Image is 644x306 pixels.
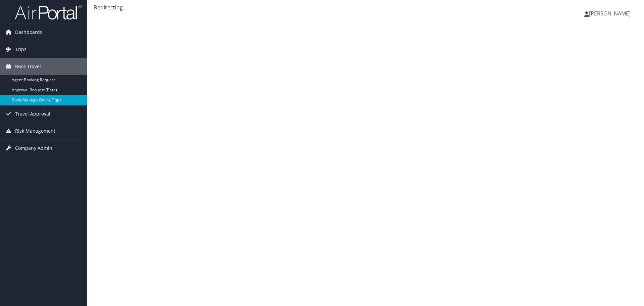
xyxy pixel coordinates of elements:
[584,3,637,24] a: [PERSON_NAME]
[15,4,82,20] img: airportal-logo.png
[15,24,42,41] span: Dashboards
[15,58,41,75] span: Book Travel
[15,123,55,139] span: Risk Management
[589,10,631,17] span: [PERSON_NAME]
[15,140,52,157] span: Company Admin
[15,41,26,58] span: Trips
[94,3,637,11] div: Redirecting...
[15,105,50,122] span: Travel Approval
